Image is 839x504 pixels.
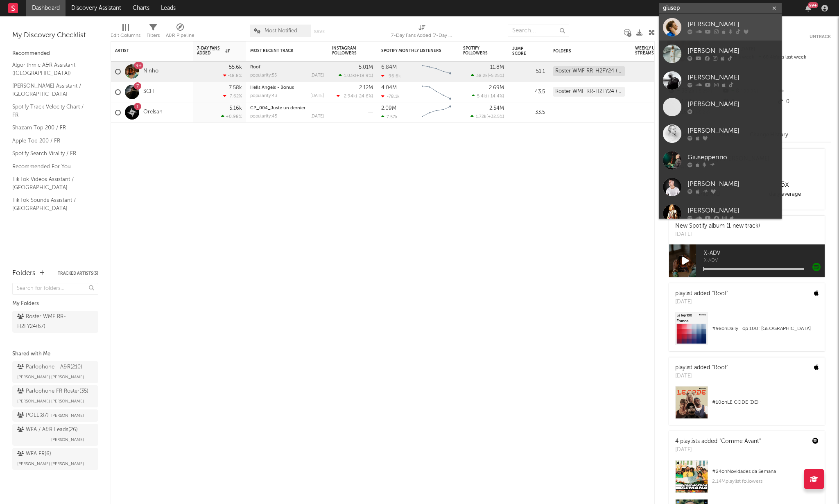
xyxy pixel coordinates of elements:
div: [PERSON_NAME] [687,99,778,109]
a: [PERSON_NAME] [659,67,782,94]
div: popularity: 55 [250,73,277,78]
a: Orelsan [143,109,163,116]
input: Search... [508,25,569,37]
div: 33.5 [512,108,545,118]
div: [DATE] [310,73,324,78]
span: [PERSON_NAME] [PERSON_NAME] [17,459,84,469]
div: CP_004_Juste un dernier [250,106,324,111]
div: 5.01M [359,65,373,70]
div: -18.8 % [223,73,242,78]
div: # 98 on Daily Top 100: [GEOGRAPHIC_DATA] [712,324,819,334]
div: playlist added [675,289,728,298]
div: ( ) [337,93,373,99]
a: Spotify Track Velocity Chart / FR [12,102,90,119]
a: Hells Angels - Bonus [250,86,294,90]
div: 5.16k [229,106,242,111]
div: New Spotify album (1 new track) [675,222,760,231]
div: 2.69M [489,85,504,90]
button: Untrack [810,33,831,41]
div: POLE ( 87 ) [17,411,49,420]
a: Parlophone - A&R(210)[PERSON_NAME] [PERSON_NAME] [12,361,98,383]
div: -96.6k [381,73,401,79]
div: 4 playlists added [675,437,761,446]
svg: Chart title [418,61,455,82]
span: -5.25 % [489,74,503,78]
div: popularity: 45 [250,114,277,119]
div: ( ) [471,73,504,78]
div: daily average [747,190,823,199]
div: 51.1 [512,67,545,77]
div: 0 [776,97,831,107]
span: [PERSON_NAME] [51,411,84,420]
input: Search for artists [659,3,782,14]
div: [DATE] [675,298,728,306]
svg: Chart title [418,82,455,102]
a: CP_004_Juste un dernier [250,106,305,111]
input: Search for folders... [12,283,98,295]
div: Folders [553,49,615,54]
span: +14.4 % [487,94,503,99]
a: Ninho [143,68,158,75]
div: [DATE] [310,94,324,98]
a: POLE(87)[PERSON_NAME] [12,409,98,422]
div: Hells Angels - Bonus [250,86,324,90]
a: Parlophone FR Roster(35)[PERSON_NAME] [PERSON_NAME] [12,385,98,407]
div: Roster WMF RR-H2FY24 (67) [553,87,625,97]
div: Spotify Followers [463,46,492,56]
div: ( ) [470,114,504,119]
a: [PERSON_NAME] [659,200,782,227]
div: Jump Score [512,46,533,56]
div: popularity: 43 [250,94,277,98]
div: -- [776,86,831,97]
div: 55.6k [229,65,242,70]
div: 7-Day Fans Added (7-Day Fans Added) [391,20,452,44]
svg: Chart title [418,102,455,123]
div: ( ) [472,93,504,99]
div: A&R Pipeline [166,20,194,44]
div: 43.5 [512,87,545,97]
span: Most Notified [265,28,297,34]
div: 7.58k [229,85,242,90]
a: [PERSON_NAME] [659,120,782,147]
a: Shazam Top 200 / FR [12,123,90,132]
a: [PERSON_NAME] [659,94,782,120]
div: 7.57k [381,114,398,120]
a: TikTok Sounds Assistant / [GEOGRAPHIC_DATA] [12,196,90,212]
a: Roster WMF RR-H2FY24(67) [12,311,98,333]
a: Roof [250,65,260,70]
div: WEA FR ( 6 ) [17,449,51,459]
a: #24onNovidades da Semana2.14Mplaylist followers [669,460,825,499]
a: Apple Top 200 / FR [12,136,90,145]
span: [PERSON_NAME] [PERSON_NAME] [17,396,84,406]
div: [PERSON_NAME] [687,126,778,136]
div: Roof [250,65,324,70]
div: Filters [147,31,160,41]
a: [PERSON_NAME] [659,174,782,200]
div: playlist added [675,364,728,372]
button: 99+ [805,5,811,11]
a: Giusepperino [659,147,782,174]
a: Spotify Search Virality / FR [12,149,90,158]
div: [PERSON_NAME] [687,206,778,216]
div: 2.12M [359,85,373,90]
div: 7-Day Fans Added (7-Day Fans Added) [391,31,452,41]
div: ( ) [339,73,373,78]
div: Roster WMF RR-H2FY24 ( 67 ) [17,312,75,332]
a: "Roof" [712,365,728,371]
a: [PERSON_NAME] [659,41,782,67]
div: Parlophone - A&R ( 210 ) [17,362,82,372]
a: Recommended For You [12,162,90,171]
div: Instagram Followers [332,46,361,56]
div: WEA / A&R Leads ( 26 ) [17,425,78,435]
span: Weekly US Streams [635,46,664,56]
div: [DATE] [675,372,728,380]
a: WEA / A&R Leads(26)[PERSON_NAME] [12,424,98,446]
div: Folders [12,269,36,278]
div: Edit Columns [111,31,140,41]
a: WEA FR(6)[PERSON_NAME] [PERSON_NAME] [12,448,98,470]
a: [PERSON_NAME] [659,14,782,41]
span: 5.4k [477,94,486,99]
div: +0.98 % [221,114,242,119]
a: Algorithmic A&R Assistant ([GEOGRAPHIC_DATA]) [12,61,90,77]
div: 11.8M [490,65,504,70]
